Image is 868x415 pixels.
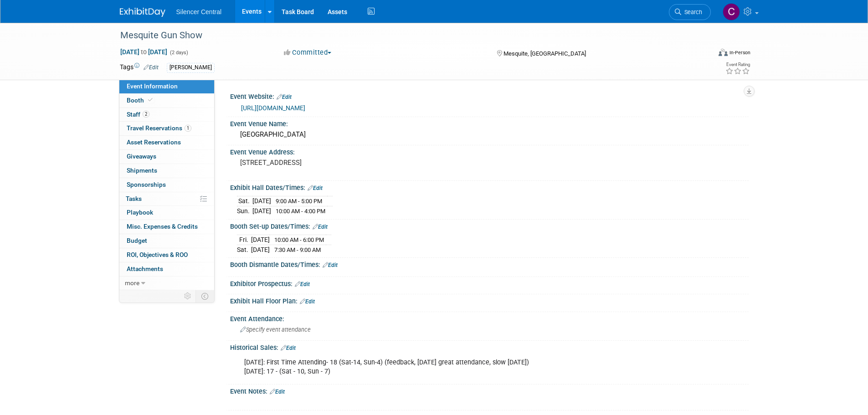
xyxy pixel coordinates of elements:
span: 2 [143,111,149,118]
td: [DATE] [252,206,271,216]
a: Asset Reservations [119,136,214,149]
a: Edit [313,224,328,230]
td: Personalize Event Tab Strip [180,290,196,302]
td: [DATE] [252,196,271,206]
i: Booth reservation complete [148,97,153,102]
div: Event Attendance: [230,312,749,323]
a: Shipments [119,164,214,178]
div: In-Person [729,49,750,56]
td: [DATE] [251,245,270,254]
span: Playbook [127,209,153,216]
a: Travel Reservations1 [119,122,214,135]
span: Budget [127,237,147,244]
span: Asset Reservations [127,138,181,146]
td: Toggle Event Tabs [195,290,214,302]
span: to [139,48,148,56]
span: (2 days) [169,50,188,56]
span: Giveaways [127,153,156,160]
div: Event Website: [230,90,749,102]
span: Tasks [126,195,142,202]
span: Mesquite, [GEOGRAPHIC_DATA] [503,50,586,57]
td: [DATE] [251,235,270,245]
a: Edit [308,185,323,191]
a: ROI, Objectives & ROO [119,248,214,262]
div: Event Venue Address: [230,145,749,157]
a: Booth [119,94,214,108]
td: Sun. [237,206,252,216]
span: Sponsorships [127,181,166,188]
div: Event Rating [725,62,750,67]
span: 7:30 AM - 9:00 AM [274,246,321,253]
span: Booth [127,97,154,104]
pre: [STREET_ADDRESS] [240,159,436,167]
div: Booth Dismantle Dates/Times: [230,258,749,270]
img: Cade Cox [723,3,740,20]
div: Booth Set-up Dates/Times: [230,220,749,231]
a: Edit [295,281,310,287]
a: more [119,277,214,290]
span: 10:00 AM - 6:00 PM [274,236,324,243]
a: Attachments [119,262,214,276]
span: 1 [185,125,191,132]
img: Format-Inperson.png [719,49,728,56]
div: [PERSON_NAME] [167,63,215,72]
a: Giveaways [119,150,214,164]
div: Event Venue Name: [230,117,749,128]
div: Exhibit Hall Floor Plan: [230,294,749,306]
div: Mesquite Gun Show [117,27,697,44]
td: Fri. [237,235,251,245]
div: [DATE]: First Time Attending- 18 (Sat-14, Sun-4) (feedback, [DATE] great attendance, slow [DATE])... [238,354,648,381]
span: 9:00 AM - 5:00 PM [276,198,322,205]
a: Edit [300,298,315,305]
span: Staff [127,111,149,118]
div: Exhibitor Prospectus: [230,277,749,289]
div: Exhibit Hall Dates/Times: [230,181,749,193]
a: Sponsorships [119,178,214,192]
a: Edit [270,389,285,395]
a: Search [669,4,711,20]
a: Playbook [119,206,214,220]
a: Edit [281,345,296,351]
span: Travel Reservations [127,124,191,132]
span: Misc. Expenses & Credits [127,223,198,230]
td: Tags [120,62,159,73]
a: Edit [323,262,338,268]
div: [GEOGRAPHIC_DATA] [237,128,742,142]
span: Event Information [127,82,178,90]
a: [URL][DOMAIN_NAME] [241,104,305,112]
div: Event Format [657,47,751,61]
span: Shipments [127,167,157,174]
span: Search [681,9,702,15]
a: Misc. Expenses & Credits [119,220,214,234]
span: ROI, Objectives & ROO [127,251,188,258]
a: Edit [144,64,159,71]
span: [DATE] [DATE] [120,48,168,56]
a: Tasks [119,192,214,206]
span: Specify event attendance [240,326,311,333]
a: Staff2 [119,108,214,122]
div: Event Notes: [230,384,749,396]
span: Silencer Central [176,8,222,15]
a: Event Information [119,80,214,93]
td: Sat. [237,245,251,254]
div: Historical Sales: [230,341,749,353]
span: 10:00 AM - 4:00 PM [276,208,325,215]
span: Attachments [127,265,163,272]
a: Edit [277,94,292,100]
td: Sat. [237,196,252,206]
a: Budget [119,234,214,248]
span: more [125,279,139,287]
img: ExhibitDay [120,8,165,17]
button: Committed [281,48,335,57]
